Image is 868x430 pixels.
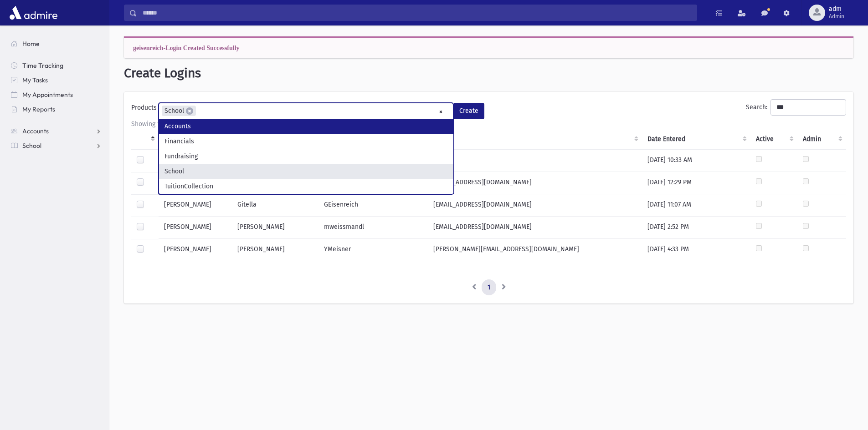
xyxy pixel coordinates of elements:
[428,194,642,217] td: [EMAIL_ADDRESS][DOMAIN_NAME]
[7,4,60,22] img: AdmirePro
[318,239,428,261] td: YMeisner
[642,172,750,194] td: [DATE] 12:29 PM
[131,103,159,116] label: Products
[797,129,846,150] th: Admin : activate to sort column ascending
[829,13,844,20] span: Admin
[22,142,41,150] span: School
[750,129,797,150] th: Active : activate to sort column ascending
[4,73,109,87] a: My Tasks
[22,76,48,84] span: My Tasks
[131,129,159,150] th: : activate to sort column descending
[232,239,318,261] td: [PERSON_NAME]
[642,239,750,261] td: [DATE] 4:33 PM
[4,36,109,51] a: Home
[4,124,109,138] a: Accounts
[428,129,642,150] th: EMail : activate to sort column ascending
[439,106,443,117] span: Remove all items
[4,58,109,73] a: Time Tracking
[22,127,49,135] span: Accounts
[232,217,318,239] td: [PERSON_NAME]
[453,103,484,119] button: Create
[159,119,453,134] li: Accounts
[131,119,846,129] div: Showing 1 to 5 of 5 entries (filtered from 174 total entries)
[4,102,109,116] a: My Reports
[159,179,453,194] li: TuitionCollection
[159,217,231,239] td: [PERSON_NAME]
[22,91,73,99] span: My Appointments
[232,194,318,217] td: Gitella
[159,239,231,261] td: [PERSON_NAME]
[159,134,453,149] li: Financials
[642,129,750,150] th: Date Entered : activate to sort column ascending
[428,239,642,261] td: [PERSON_NAME][EMAIL_ADDRESS][DOMAIN_NAME]
[770,99,846,116] input: Search:
[22,61,63,70] span: Time Tracking
[124,66,853,81] h1: Create Logins
[137,5,697,21] input: Search
[428,172,642,194] td: [EMAIL_ADDRESS][DOMAIN_NAME]
[318,194,428,217] td: GEisenreich
[159,194,231,217] td: [PERSON_NAME]
[186,107,193,115] span: ×
[162,106,196,116] li: School
[133,45,240,51] span: geisenreich-Login Created Successfully
[4,138,109,153] a: School
[22,40,40,48] span: Home
[482,279,496,296] a: 1
[22,105,55,113] span: My Reports
[159,164,453,179] li: School
[318,217,428,239] td: mweissmandl
[159,149,453,164] li: Fundraising
[642,194,750,217] td: [DATE] 11:07 AM
[4,87,109,102] a: My Appointments
[642,149,750,172] td: [DATE] 10:33 AM
[746,99,846,116] label: Search:
[642,217,750,239] td: [DATE] 2:52 PM
[428,217,642,239] td: [EMAIL_ADDRESS][DOMAIN_NAME]
[829,5,844,13] span: adm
